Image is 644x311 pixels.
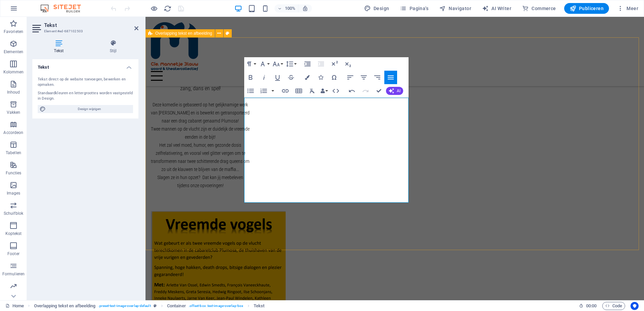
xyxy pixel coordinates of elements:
p: Images [7,191,21,196]
div: Tekst direct op de website toevoegen, bewerken en opmaken. [38,77,133,88]
button: Clear Formatting [306,84,319,98]
nav: breadcrumb [34,302,265,310]
span: Klik om te selecteren, dubbelklik om te bewerken [167,302,186,310]
button: Insert Table [292,84,305,98]
span: AI [397,89,400,93]
p: Functies [6,170,22,176]
button: Underline (Ctrl+U) [271,71,284,84]
button: Confirm (Ctrl+⏎) [373,84,385,98]
button: Subscript [342,57,354,71]
span: Navigator [439,5,471,12]
button: Undo (Ctrl+Z) [346,84,358,98]
button: Font Family [258,57,270,71]
button: AI Writer [479,3,514,14]
span: Overlapping tekst en afbeelding [155,31,212,35]
button: Increase Indent [301,57,314,71]
button: Superscript [328,57,341,71]
button: Design wijzigen [38,105,133,113]
i: Stel bij het wijzigen van de grootte van de weergegeven website automatisch het juist zoomniveau ... [302,5,308,11]
p: Koptekst [5,231,22,236]
div: Standaardkleuren en lettergroottes worden vastgesteld in Design. [38,91,133,102]
span: AI Writer [482,5,511,12]
button: Design [361,3,392,14]
button: Italic (Ctrl+I) [258,71,270,84]
span: Code [605,302,622,310]
p: Formulieren [2,271,25,277]
button: Colors [301,71,314,84]
button: Meer [614,3,641,14]
button: Klik hier om de voorbeeldmodus te verlaten en verder te gaan met bewerken [150,4,158,12]
p: Favorieten [4,29,23,34]
p: Inhoud [7,90,20,95]
button: 100% [275,4,298,12]
button: Data Bindings [319,84,329,98]
button: Paragraph Format [244,57,257,71]
i: Dit element is een aanpasbare voorinstelling [154,304,157,308]
button: Code [602,302,625,310]
span: Klik om te selecteren, dubbelklik om te bewerken [34,302,96,310]
span: . preset-text-image-overlap-default [98,302,151,310]
button: Commerce [519,3,559,14]
span: Design [364,5,389,12]
button: Strikethrough [285,71,297,84]
span: 00 00 [586,302,597,310]
h4: Tekst [32,40,88,54]
button: Icons [314,71,327,84]
span: Klik om te selecteren, dubbelklik om te bewerken [254,302,264,310]
span: Commerce [522,5,556,12]
p: Marketing [4,291,23,297]
p: Kolommen [3,69,24,75]
h4: Tekst [32,59,138,71]
p: Accordeon [3,130,23,135]
button: Ordered List [270,84,276,98]
a: Klik om selectie op te heffen, dubbelklik om Pagina's te open [5,302,24,310]
h4: Stijl [88,40,139,54]
button: Navigator [437,3,474,14]
button: Align Left [344,71,357,84]
span: : [591,303,592,308]
button: reload [163,4,171,12]
button: Unordered List [244,84,257,98]
button: Insert Link [279,84,292,98]
span: Design wijzigen [48,105,131,113]
h6: Sessietijd [579,302,597,310]
span: Publiceren [570,5,604,12]
span: Pagina's [400,5,428,12]
div: Design (Ctrl+Alt+Y) [361,3,392,14]
button: AI [386,87,403,95]
button: HTML [329,84,342,98]
button: Publiceren [564,3,609,14]
h2: Tekst [44,22,138,28]
button: Align Center [357,71,370,84]
h6: 100% [285,4,295,12]
button: Pagina's [397,3,431,14]
img: Editor Logo [39,4,89,12]
button: Redo (Ctrl+Shift+Z) [359,84,372,98]
i: Pagina opnieuw laden [164,5,171,12]
p: Elementen [4,49,23,55]
p: Vakken [7,110,21,115]
button: Usercentrics [631,302,639,310]
button: Line Height [285,57,297,71]
button: Ordered List [257,84,270,98]
button: Decrease Indent [315,57,327,71]
h3: Element #ed-687102503 [44,28,125,34]
p: Footer [7,251,20,256]
button: Special Characters [328,71,341,84]
p: Schuifblok [4,211,23,216]
span: . offset-box .text-image-overlap-box [189,302,243,310]
p: Tabellen [6,150,21,155]
span: Meer [617,5,638,12]
button: Align Justify [384,71,397,84]
button: Align Right [371,71,384,84]
button: Font Size [271,57,284,71]
button: Bold (Ctrl+B) [244,71,257,84]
